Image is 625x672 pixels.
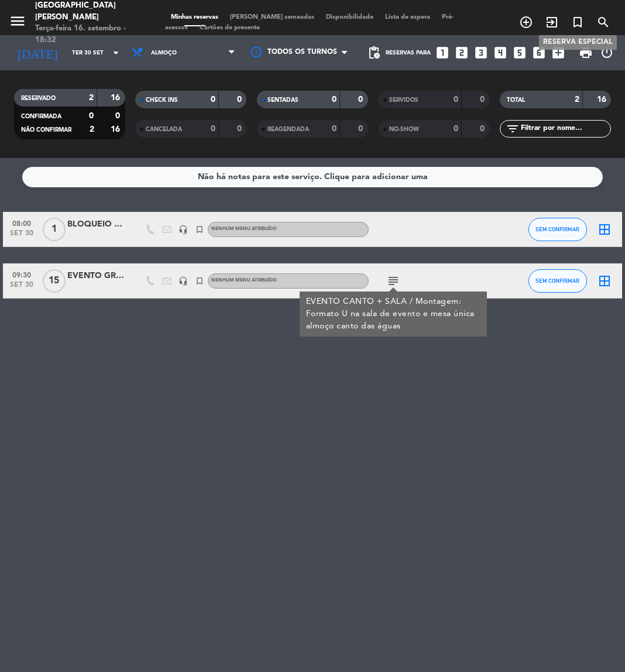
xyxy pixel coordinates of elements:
[512,45,527,60] i: looks_5
[89,94,94,102] strong: 2
[507,97,525,103] span: TOTAL
[480,125,487,133] strong: 0
[480,95,487,104] strong: 0
[111,125,122,133] strong: 16
[389,97,418,103] span: SERVIDOS
[165,14,224,20] span: Minhas reservas
[267,126,309,132] span: REAGENDADA
[21,114,61,119] span: CONFIRMADA
[21,127,71,133] span: NÃO CONFIRMAR
[67,269,126,283] div: EVENTO GREENTS
[597,222,612,236] i: border_all
[9,12,26,30] i: menu
[211,278,277,283] span: Nenhum menu atribuído
[89,112,94,120] strong: 0
[535,226,579,232] span: SEM CONFIRMAR
[386,274,400,288] i: subject
[43,218,66,241] span: 1
[539,35,617,50] div: Reserva especial
[454,45,469,60] i: looks_two
[454,125,458,133] strong: 0
[596,15,610,29] i: search
[575,95,579,104] strong: 2
[571,15,585,29] i: turned_in_not
[237,95,244,104] strong: 0
[178,276,188,286] i: headset_mic
[151,50,177,56] span: Almoço
[597,95,609,104] strong: 16
[109,46,123,60] i: arrow_drop_down
[194,25,266,31] span: Cartões de presente
[386,50,431,56] span: Reservas para
[7,216,36,229] span: 08:00
[178,225,188,234] i: headset_mic
[506,122,520,136] i: filter_list
[9,40,66,64] i: [DATE]
[267,97,298,103] span: SENTADAS
[90,125,94,133] strong: 2
[332,95,336,104] strong: 0
[358,95,365,104] strong: 0
[211,227,277,231] span: Nenhum menu atribuído
[320,14,379,20] span: Disponibilidade
[545,15,559,29] i: exit_to_app
[111,94,122,102] strong: 16
[195,225,204,234] i: turned_in_not
[146,126,182,132] span: CANCELADA
[211,95,215,104] strong: 0
[535,277,579,284] span: SEM CONFIRMAR
[531,45,547,60] i: looks_6
[473,45,489,60] i: looks_3
[224,14,320,20] span: [PERSON_NAME] semeadas
[454,95,458,104] strong: 0
[7,268,36,281] span: 09:30
[520,122,610,135] input: Filtrar por nome...
[493,45,508,60] i: looks_4
[35,23,147,46] div: Terça-feira 16. setembro - 18:32
[597,274,612,288] i: border_all
[198,170,428,184] div: Não há notas para este serviço. Clique para adicionar uma
[519,15,533,29] i: add_circle_outline
[358,125,365,133] strong: 0
[528,269,587,293] button: SEM CONFIRMAR
[9,12,26,34] button: menu
[306,296,481,332] div: EVENTO CANTO + SALA / Montagem: Formato U na sala de evento e mesa única almoço canto das águas
[528,218,587,241] button: SEM CONFIRMAR
[146,97,178,103] span: CHECK INS
[211,125,215,133] strong: 0
[332,125,336,133] strong: 0
[379,14,436,20] span: Lista de espera
[67,218,126,231] div: BLOQUEIO MEZANINO
[237,125,244,133] strong: 0
[21,95,56,101] span: RESERVADO
[7,229,36,243] span: set 30
[435,45,450,60] i: looks_one
[43,269,66,293] span: 15
[367,46,381,60] span: pending_actions
[115,112,122,120] strong: 0
[7,281,36,294] span: set 30
[389,126,419,132] span: NO-SHOW
[195,276,204,286] i: turned_in_not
